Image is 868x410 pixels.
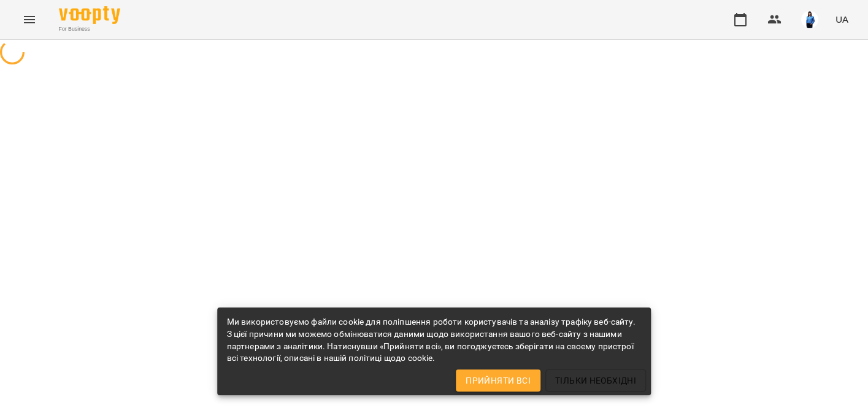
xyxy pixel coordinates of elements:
[831,8,853,31] button: UA
[15,5,44,34] button: Menu
[59,6,120,24] img: Voopty Logo
[835,13,848,26] span: UA
[59,25,120,33] span: For Business
[801,11,818,28] img: 164a4c0f3cf26cceff3e160a65b506fe.jpg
